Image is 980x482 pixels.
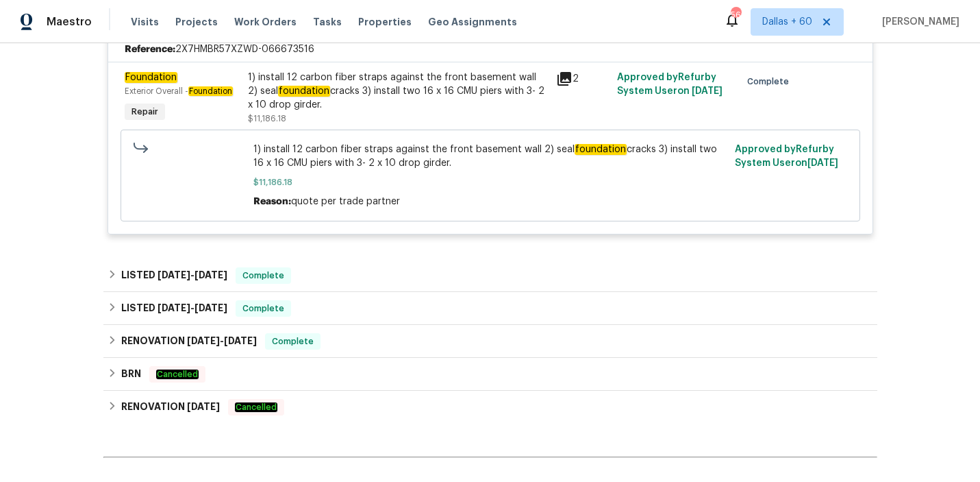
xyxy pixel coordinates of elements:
span: $11,186.18 [253,176,727,189]
em: foundation [278,86,330,97]
span: 1) install 12 carbon fiber straps against the front basement wall 2) seal cracks 3) install two 1... [253,143,727,170]
span: Reason: [253,197,291,206]
span: Complete [237,269,290,282]
span: Complete [266,335,319,348]
span: Visits [131,15,159,29]
span: [DATE] [187,336,220,346]
span: Projects [175,15,218,29]
div: RENOVATION [DATE]Cancelled [103,391,877,424]
div: BRN Cancelled [103,358,877,391]
em: Foundation [125,72,177,83]
span: Repair [126,105,164,119]
em: Cancelled [156,370,199,379]
span: Maestro [47,15,92,29]
span: [DATE] [194,303,227,313]
h6: LISTED [121,300,227,317]
h6: BRN [121,366,141,383]
span: Approved by Refurby System User on [735,145,838,168]
span: Complete [237,302,290,315]
span: [PERSON_NAME] [877,15,959,29]
em: foundation [575,144,627,155]
h6: RENOVATION [121,333,257,350]
div: 2 [556,71,610,87]
span: - [158,270,227,280]
span: [DATE] [224,336,257,346]
span: [DATE] [692,86,723,96]
span: Approved by Refurby System User on [617,73,723,96]
span: [DATE] [807,158,838,168]
span: - [187,336,257,346]
div: 1) install 12 carbon fiber straps against the front basement wall 2) seal cracks 3) install two 1... [248,71,548,112]
em: Cancelled [235,402,277,412]
span: [DATE] [194,270,227,280]
span: Work Orders [234,15,297,29]
span: - [158,303,227,313]
span: [DATE] [187,402,220,411]
div: LISTED [DATE]-[DATE]Complete [103,259,877,292]
span: [DATE] [158,270,190,280]
div: LISTED [DATE]-[DATE]Complete [103,292,877,325]
div: RENOVATION [DATE]-[DATE]Complete [103,325,877,358]
span: Exterior Overall - [125,87,233,95]
h6: RENOVATION [121,399,220,415]
b: Reference: [125,43,175,56]
span: quote per trade partner [291,197,400,206]
h6: LISTED [121,267,227,284]
span: Properties [358,15,412,29]
span: Dallas + 60 [762,15,812,29]
div: 2X7HMBR57XZWD-066673516 [108,37,872,62]
span: Geo Assignments [428,15,517,29]
span: Complete [747,75,794,88]
span: $11,186.18 [248,115,286,123]
span: Tasks [313,17,342,27]
div: 562 [731,8,740,22]
em: Foundation [188,86,233,96]
span: [DATE] [158,303,190,313]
